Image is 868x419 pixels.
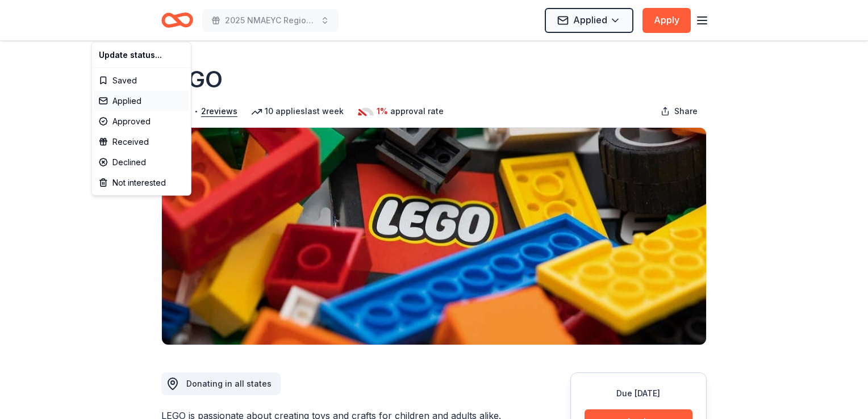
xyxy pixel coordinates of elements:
[94,111,189,132] div: Approved
[94,152,189,173] div: Declined
[94,45,189,65] div: Update status...
[94,70,189,91] div: Saved
[225,14,316,27] span: 2025 NMAEYC Regional Conference
[94,173,189,193] div: Not interested
[94,132,189,152] div: Received
[94,91,189,111] div: Applied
